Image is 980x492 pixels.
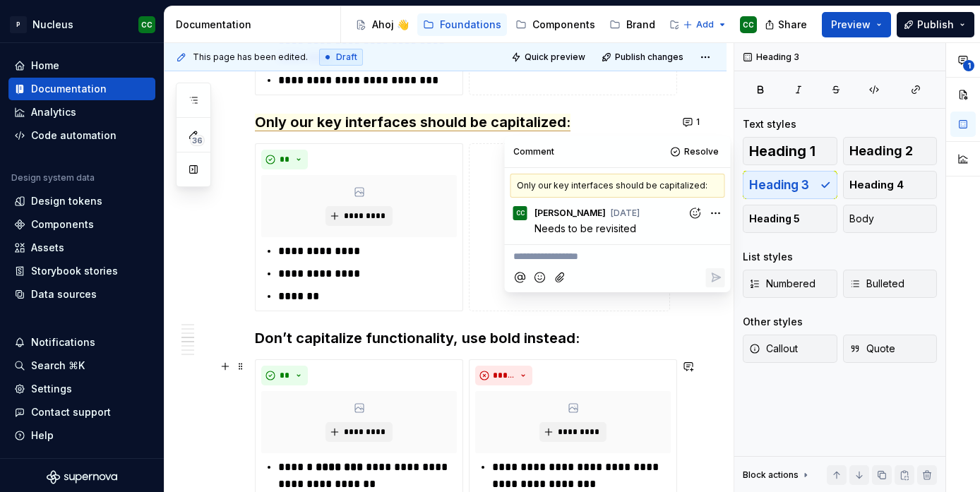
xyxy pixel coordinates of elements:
[31,428,54,443] div: Help
[10,16,27,33] div: P
[8,354,155,377] button: Search ⌘K
[417,13,507,36] a: Foundations
[843,270,938,298] button: Bulleted
[831,18,871,32] span: Preview
[667,142,725,162] button: Resolve
[8,78,155,100] a: Documentation
[8,260,155,282] a: Storybook stories
[749,144,815,158] span: Heading 1
[749,277,815,291] span: Numbered
[8,213,155,236] a: Components
[31,335,95,349] div: Notifications
[31,59,59,73] div: Home
[31,405,111,419] div: Contact support
[513,146,554,157] div: Comment
[31,194,102,208] div: Design tokens
[525,52,585,63] span: Quick preview
[743,335,837,363] button: Callout
[440,18,501,32] div: Foundations
[510,174,725,198] div: Only our key interfaces should be capitalized:
[604,13,661,36] a: Brand
[849,342,895,356] span: Quote
[141,19,153,30] div: CC
[749,342,798,356] span: Callout
[849,277,904,291] span: Bulleted
[534,222,636,234] span: Needs to be revisited
[626,18,655,32] div: Brand
[31,241,64,255] div: Assets
[664,13,766,36] a: What's new
[8,401,155,424] button: Contact support
[743,137,837,165] button: Heading 1
[843,137,938,165] button: Heading 2
[597,47,690,67] button: Publish changes
[507,47,592,67] button: Quick preview
[31,359,85,373] div: Search ⌘K
[193,52,308,63] span: This page has been edited.
[679,15,731,35] button: Add
[696,19,714,30] span: Add
[758,12,816,37] button: Share
[696,116,700,128] span: 1
[843,335,938,363] button: Quote
[31,105,76,119] div: Analytics
[516,208,525,219] div: CC
[3,9,161,40] button: PNucleusCC
[255,328,670,348] h3: Don’t capitalize functionality, use bold instead:
[530,268,549,287] button: Add emoji
[8,424,155,447] button: Help
[8,101,155,124] a: Analytics
[11,172,95,184] div: Design system data
[706,203,725,222] button: More
[8,190,155,212] a: Design tokens
[743,469,799,481] div: Block actions
[8,236,155,259] a: Assets
[843,205,938,233] button: Body
[31,82,107,96] div: Documentation
[31,382,72,396] div: Settings
[822,12,891,37] button: Preview
[31,217,94,232] div: Components
[31,128,116,143] div: Code automation
[849,178,904,192] span: Heading 4
[743,270,837,298] button: Numbered
[849,144,913,158] span: Heading 2
[31,287,97,301] div: Data sources
[743,19,754,30] div: CC
[372,18,409,32] div: Ahoj 👋
[743,117,796,131] div: Text styles
[8,378,155,400] a: Settings
[963,60,974,71] span: 1
[749,212,800,226] span: Heading 5
[176,18,335,32] div: Documentation
[615,52,683,63] span: Publish changes
[679,112,706,132] button: 1
[349,11,676,39] div: Page tree
[534,208,606,219] span: [PERSON_NAME]
[510,268,530,287] button: Mention someone
[510,245,725,264] div: Composer editor
[8,283,155,306] a: Data sources
[917,18,954,32] span: Publish
[31,264,118,278] div: Storybook stories
[8,54,155,77] a: Home
[551,268,570,287] button: Attach files
[336,52,357,63] span: Draft
[686,203,705,222] button: Add reaction
[743,250,793,264] div: List styles
[684,146,719,157] span: Resolve
[32,18,73,32] div: Nucleus
[532,18,595,32] div: Components
[255,114,570,131] span: Only our key interfaces should be capitalized:
[778,18,807,32] span: Share
[190,135,205,146] span: 36
[743,465,811,485] div: Block actions
[8,331,155,354] button: Notifications
[743,315,803,329] div: Other styles
[843,171,938,199] button: Heading 4
[47,470,117,484] svg: Supernova Logo
[8,124,155,147] a: Code automation
[510,13,601,36] a: Components
[706,268,725,287] button: Reply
